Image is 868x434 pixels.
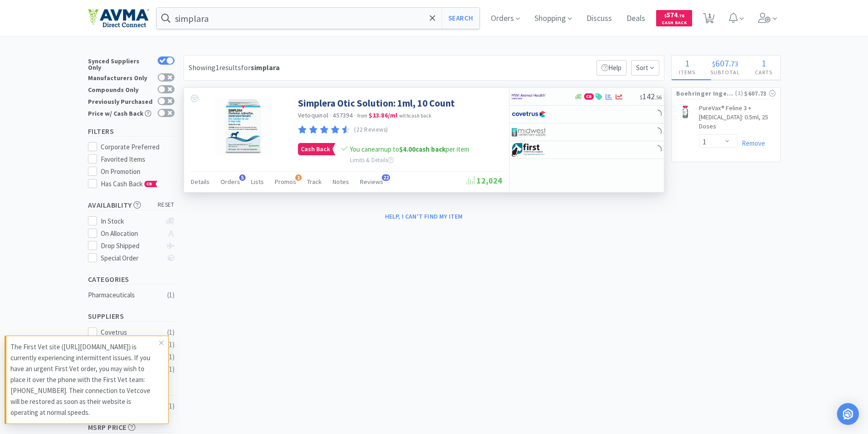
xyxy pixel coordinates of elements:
span: 457394 [333,111,353,119]
span: Lists [251,178,264,186]
span: Boehringer Ingelheim [676,88,734,98]
div: ( 1 ) [167,339,175,350]
span: 1 [295,174,302,181]
h4: Items [672,68,703,77]
span: ( 1 ) [734,89,744,98]
span: CB [585,94,593,99]
a: PureVax® Feline 3 + [MEDICAL_DATA]: 0.5ml, 25 Doses [699,104,776,134]
h4: Subtotal [703,68,748,77]
span: 1 [685,57,689,69]
button: Help, I can't find my item [380,209,468,224]
span: 607 [715,57,729,69]
p: Help [596,60,627,76]
span: $ [712,59,715,68]
div: ( 1 ) [167,352,175,363]
div: Price w/ Cash Back [88,109,153,117]
img: 577d018103c143e9baca243a077411b0_404528.png [676,106,694,120]
input: Search by item, sku, manufacturer, ingredient, size... [157,8,480,29]
span: with cash back [399,112,431,119]
div: Corporate Preferred [101,142,175,153]
img: e4e33dab9f054f5782a47901c742baa9_102.png [88,9,149,28]
div: On Promotion [101,166,175,177]
strong: cash back [399,145,446,153]
span: 142 [640,91,662,102]
span: Promos [275,178,296,186]
div: Showing 1 results [189,62,280,74]
div: On Allocation [101,228,161,239]
a: Remove [737,139,765,148]
p: The First Vet site ([URL][DOMAIN_NAME]) is currently experiencing intermittent issues. If you hav... [10,342,159,418]
div: Compounds Only [88,85,153,93]
span: reset [158,200,175,210]
span: Orders [221,178,240,186]
span: $4.00 [399,145,416,153]
span: . 56 [655,94,662,101]
a: 1 [699,15,718,24]
span: Track [307,178,322,186]
span: for [241,63,280,72]
div: Open Intercom Messenger [837,403,859,425]
div: ( 1 ) [167,364,175,375]
div: Special Order [101,253,161,264]
button: Search [442,8,479,29]
span: 12,024 [467,175,502,186]
h5: Suppliers [88,311,175,322]
a: Simplera Otic Solution: 1ml, 10 Count [298,97,455,109]
div: $607.73 [744,88,775,98]
h5: Categories [88,274,175,285]
span: 73 [731,59,738,68]
span: You can earn up to per item [350,145,469,153]
span: . 76 [678,13,684,19]
div: Synced Suppliers Only [88,56,153,71]
strong: simplara [251,63,280,72]
span: 22 [382,174,390,181]
span: · [329,111,331,119]
h5: Availability [88,200,175,210]
span: Has Cash Back [101,179,158,188]
span: · [354,111,356,119]
a: $574.76Cash Back [656,6,692,31]
span: Details [191,178,210,186]
strong: $13.86 / ml [369,111,397,119]
div: . [703,59,748,68]
div: Pharmaceuticals [88,290,162,301]
span: CB [145,181,154,187]
h4: Carts [748,68,780,77]
span: 1 [761,57,766,69]
div: Favorited Items [101,154,175,165]
div: In Stock [101,216,161,227]
span: Cash Back [662,20,687,26]
img: 67d67680309e4a0bb49a5ff0391dcc42_6.png [512,143,546,157]
div: Covetrus [101,327,157,338]
a: Deals [623,15,649,23]
h5: Filters [88,126,175,137]
span: from [357,112,367,119]
span: 5 [239,174,246,181]
img: 77fca1acd8b6420a9015268ca798ef17_1.png [512,107,546,121]
img: 4dd14cff54a648ac9e977f0c5da9bc2e_5.png [512,125,546,139]
a: Vetoquinol [298,111,329,119]
a: Discuss [583,15,616,23]
div: ( 1 ) [167,327,175,338]
span: Limits & Details [350,156,394,164]
span: 574 [664,10,684,19]
p: (22 Reviews) [354,125,388,135]
div: ( 1 ) [167,401,175,412]
span: Notes [333,178,349,186]
div: Previously Purchased [88,97,153,105]
span: Reviews [360,178,383,186]
img: f6b2451649754179b5b4e0c70c3f7cb0_2.png [512,90,546,103]
span: $ [640,94,642,101]
span: $ [664,13,667,19]
span: Sort [631,60,659,76]
img: 740440835fbd49afb28d71e22eb9c1c4_374078.jpeg [214,97,273,156]
div: ( 1 ) [167,290,175,301]
span: Cash Back [298,143,332,155]
div: Drop Shipped [101,240,161,251]
div: Manufacturers Only [88,73,153,81]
